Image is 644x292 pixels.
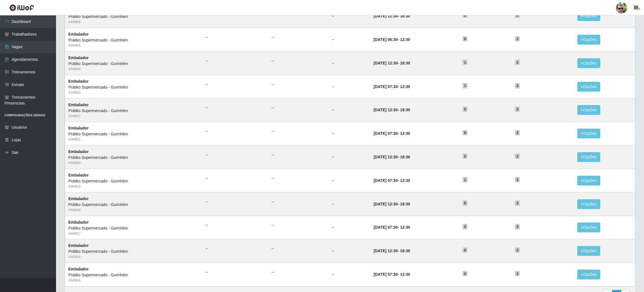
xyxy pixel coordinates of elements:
[462,224,468,230] span: 2
[205,105,265,111] ul: --
[577,246,600,256] button: Opções
[577,58,600,68] button: Opções
[68,249,199,254] div: Prátiko Supermercado - Gurinhém
[328,169,370,192] td: --
[68,37,199,43] div: Prátiko Supermercado - Gurinhém
[205,34,265,40] ul: --
[374,178,410,183] strong: -
[271,269,325,275] ul: --
[374,37,398,42] time: [DATE] 06:30
[271,152,325,158] ul: --
[328,28,370,52] td: --
[328,239,370,263] td: --
[374,131,410,136] strong: -
[374,272,398,277] time: [DATE] 07:30
[462,271,468,277] span: 2
[205,82,265,87] ul: --
[400,37,410,42] time: 12:30
[400,202,410,206] time: 18:30
[374,225,398,230] time: [DATE] 07:30
[400,225,410,230] time: 12:30
[271,222,325,228] ul: --
[374,84,398,89] time: [DATE] 07:30
[205,246,265,252] ul: --
[374,202,410,206] strong: -
[68,267,89,271] strong: Embalador
[68,32,89,36] strong: Embalador
[328,51,370,75] td: --
[205,222,265,228] ul: --
[462,154,468,159] span: 2
[68,14,199,20] div: Prátiko Supermercado - Gurinhém
[271,128,325,134] ul: --
[271,105,325,111] ul: --
[68,178,199,184] div: Prátiko Supermercado - Gurinhém
[271,58,325,64] ul: --
[515,106,520,112] span: 2
[68,278,199,283] div: # 340815
[577,11,600,21] button: Opções
[515,36,520,42] span: 2
[400,108,410,112] time: 18:30
[271,246,325,252] ul: --
[68,126,89,130] strong: Embalador
[68,137,199,142] div: # 340821
[68,79,89,84] strong: Embalador
[271,199,325,205] ul: --
[462,200,468,206] span: 0
[577,129,600,138] button: Opções
[577,82,600,92] button: Opções
[328,263,370,286] td: --
[515,154,520,159] span: 2
[577,199,600,209] button: Opções
[400,155,410,159] time: 18:30
[328,192,370,216] td: --
[68,108,199,114] div: Prátiko Supermercado - Gurinhém
[400,249,410,253] time: 18:30
[68,103,89,107] strong: Embalador
[374,178,398,183] time: [DATE] 07:30
[374,108,410,112] strong: -
[68,131,199,137] div: Prátiko Supermercado - Gurinhém
[577,105,600,115] button: Opções
[68,231,199,236] div: # 340817
[515,177,520,182] span: 2
[374,155,398,159] time: [DATE] 12:30
[9,4,34,11] img: CoreUI Logo
[515,83,520,89] span: 2
[515,271,520,277] span: 2
[68,220,89,224] strong: Embalador
[205,269,265,275] ul: --
[328,75,370,98] td: --
[271,175,325,181] ul: --
[374,272,410,277] strong: -
[400,178,410,183] time: 12:30
[328,122,370,145] td: --
[68,196,89,201] strong: Embalador
[68,114,199,119] div: # 340822
[374,202,398,206] time: [DATE] 12:30
[205,199,265,205] ul: --
[328,4,370,28] td: --
[577,152,600,162] button: Opções
[328,98,370,122] td: --
[68,149,89,154] strong: Embalador
[374,249,398,253] time: [DATE] 12:30
[400,14,410,18] time: 18:30
[68,161,199,165] div: # 340820
[400,131,410,136] time: 12:30
[374,131,398,136] time: [DATE] 07:30
[577,35,600,45] button: Opções
[374,14,410,18] strong: -
[515,224,520,230] span: 2
[577,270,600,279] button: Opções
[374,225,410,230] strong: -
[577,176,600,186] button: Opções
[271,34,325,40] ul: --
[68,225,199,231] div: Prátiko Supermercado - Gurinhém
[68,90,199,95] div: # 340823
[577,223,600,232] button: Opções
[374,14,398,18] time: [DATE] 12:30
[68,243,89,248] strong: Embalador
[68,184,199,189] div: # 340819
